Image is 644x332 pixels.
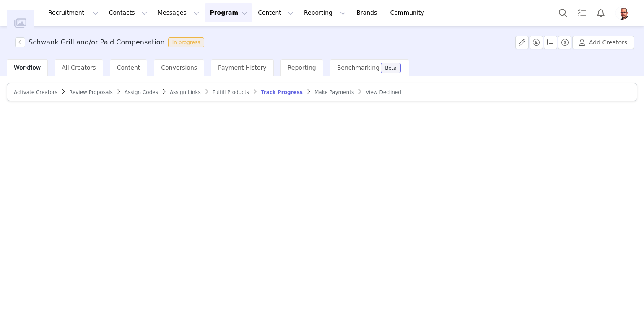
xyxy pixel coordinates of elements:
button: Messages [153,3,204,22]
span: Fulfill Products [213,89,249,95]
button: Contacts [104,3,152,22]
span: Payment History [218,64,267,71]
a: Tasks [573,3,591,22]
span: [object Object] [15,37,208,47]
span: Benchmarking [337,64,379,71]
button: Program [205,3,252,22]
button: Search [554,3,572,22]
span: Assign Links [170,89,201,95]
span: Make Payments [314,89,354,95]
span: Reporting [288,64,316,71]
span: Content [117,64,140,71]
span: Conversions [161,64,197,71]
button: Reporting [299,3,351,22]
span: Track Progress [261,89,303,95]
button: Notifications [592,3,610,22]
span: In progress [168,37,205,47]
span: Assign Codes [125,89,158,95]
h3: Schwank Grill and/or Paid Compensation [29,37,165,47]
button: Content [253,3,299,22]
span: Review Proposals [69,89,113,95]
button: Add Creators [572,36,634,49]
span: View Declined [366,89,401,95]
div: Beta [385,65,397,71]
a: Brands [351,3,384,22]
a: Community [385,3,433,22]
span: All Creators [62,64,96,71]
span: Workflow [14,64,41,71]
span: Activate Creators [14,89,57,95]
button: Profile [610,6,637,20]
button: Recruitment [43,3,104,22]
img: 426d1f59-a82a-4e4b-8678-689c9bc0b4af.png [615,6,629,20]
